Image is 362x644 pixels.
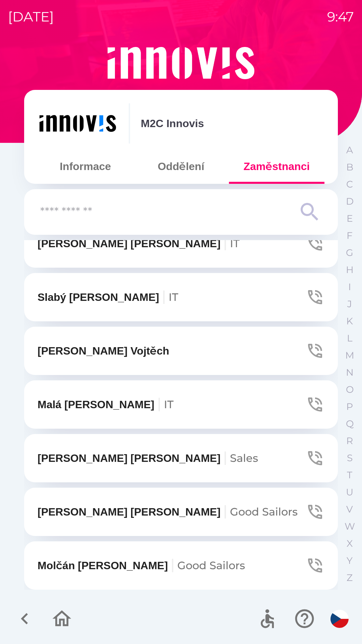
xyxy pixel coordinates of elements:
[230,451,258,465] span: Sales
[230,505,298,518] span: Good Sailors
[24,434,338,482] button: [PERSON_NAME] [PERSON_NAME]Sales
[38,235,240,252] p: [PERSON_NAME] [PERSON_NAME]
[24,219,338,268] button: [PERSON_NAME] [PERSON_NAME]IT
[169,290,178,304] span: IT
[8,7,54,27] p: [DATE]
[38,154,133,178] button: Informace
[330,610,349,628] img: cs flag
[164,398,174,411] span: IT
[38,343,169,359] p: [PERSON_NAME] Vojtěch
[38,450,258,466] p: [PERSON_NAME] [PERSON_NAME]
[24,541,338,590] button: Molčán [PERSON_NAME]Good Sailors
[24,380,338,429] button: Malá [PERSON_NAME]IT
[24,488,338,536] button: [PERSON_NAME] [PERSON_NAME]Good Sailors
[38,396,174,413] p: Malá [PERSON_NAME]
[229,154,324,178] button: Zaměstnanci
[38,504,298,520] p: [PERSON_NAME] [PERSON_NAME]
[24,273,338,321] button: Slabý [PERSON_NAME]IT
[24,327,338,375] button: [PERSON_NAME] Vojtěch
[38,103,118,144] img: ef454dd6-c04b-4b09-86fc-253a1223f7b7.png
[133,154,229,178] button: Oddělení
[24,47,338,79] img: Logo
[177,559,245,572] span: Good Sailors
[230,237,240,250] span: IT
[327,7,354,27] p: 9:47
[38,557,245,574] p: Molčán [PERSON_NAME]
[38,289,178,305] p: Slabý [PERSON_NAME]
[141,115,204,131] p: M2C Innovis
